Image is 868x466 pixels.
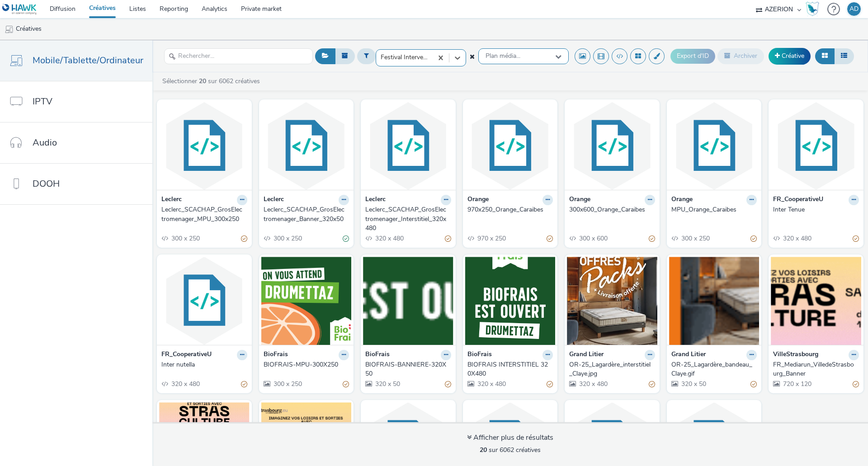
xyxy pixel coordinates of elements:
[569,205,655,214] a: 300x600_Orange_Caraibes
[680,380,706,388] span: 320 x 50
[264,360,346,369] div: BIOFRAIS-MPU-300X250
[273,234,302,243] span: 300 x 250
[849,2,859,16] div: AD
[264,360,349,369] a: BIOFRAIS-MPU-300X250
[569,350,604,360] strong: Grand Litier
[264,205,349,224] a: Leclerc_SCACHAP_GrosElectromenager_Banner_320x50
[750,379,757,389] div: Partiellement valide
[569,195,590,205] strong: Orange
[241,379,247,389] div: Partiellement valide
[467,205,550,214] div: 970x250_Orange_Caraibes
[365,205,451,233] a: Leclerc_SCACHAP_GrosElectromenager_Interstitiel_320x480
[773,205,855,214] div: Inter Tenue
[161,77,264,85] a: Sélectionner sur 6062 créatives
[363,102,453,190] img: Leclerc_SCACHAP_GrosElectromenager_Interstitiel_320x480 visual
[480,446,541,454] span: sur 6062 créatives
[806,2,823,16] a: Hawk Academy
[159,257,250,345] img: Inter nutella visual
[161,360,244,369] div: Inter nutella
[261,257,352,345] img: BIOFRAIS-MPU-300X250 visual
[578,234,608,243] span: 300 x 600
[486,52,520,60] span: Plan média...
[853,234,859,243] div: Partiellement valide
[365,195,386,205] strong: Leclerc
[161,350,212,360] strong: FR_CooperativeU
[467,205,553,214] a: 970x250_Orange_Caraibes
[264,205,346,224] div: Leclerc_SCACHAP_GrosElectromenager_Banner_320x50
[769,48,811,64] a: Créative
[750,234,757,243] div: Partiellement valide
[717,48,764,64] button: Archiver
[365,350,390,360] strong: BioFrais
[569,360,651,379] div: OR-25_Lagardère_interstitiel_Claye.jpg
[773,195,823,205] strong: FR_CooperativeU
[343,234,349,243] div: Valide
[5,25,14,34] img: mobile
[33,177,60,190] span: DOOH
[671,205,757,214] a: MPU_Orange_Caraibes
[476,380,506,388] span: 320 x 480
[241,234,247,243] div: Partiellement valide
[569,360,655,379] a: OR-25_Lagardère_interstitiel_Claye.jpg
[547,379,553,389] div: Partiellement valide
[363,257,453,345] img: BIOFRAIS-BANNIERE-320X50 visual
[264,195,284,205] strong: Leclerc
[465,257,556,345] img: BIOFRAIS INTERSTITIEL 320X480 visual
[806,2,819,16] img: Hawk Academy
[547,234,553,243] div: Partiellement valide
[815,48,835,64] button: Grille
[33,54,143,67] span: Mobile/Tablette/Ordinateur
[669,102,759,190] img: MPU_Orange_Caraibes visual
[773,350,818,360] strong: VilleStrasbourg
[365,360,448,379] div: BIOFRAIS-BANNIERE-320X50
[343,379,349,389] div: Partiellement valide
[161,205,247,224] a: Leclerc_SCACHAP_GrosElectromenager_MPU_300x250
[161,195,182,205] strong: Leclerc
[649,234,655,243] div: Partiellement valide
[467,350,492,360] strong: BioFrais
[773,360,859,379] a: FR_Mediarun_VilledeStrasbourg_Banner
[480,446,487,454] strong: 20
[671,195,693,205] strong: Orange
[649,379,655,389] div: Partiellement valide
[680,234,710,243] span: 300 x 250
[567,102,657,190] img: 300x600_Orange_Caraibes visual
[671,360,754,379] div: OR-25_Lagardère_bandeau_Claye.gif
[671,205,754,214] div: MPU_Orange_Caraibes
[853,379,859,389] div: Partiellement valide
[445,379,451,389] div: Partiellement valide
[782,380,811,388] span: 720 x 120
[170,380,200,388] span: 320 x 480
[476,234,506,243] span: 970 x 250
[771,102,861,190] img: Inter Tenue visual
[578,380,608,388] span: 320 x 480
[567,257,657,345] img: OR-25_Lagardère_interstitiel_Claye.jpg visual
[445,234,451,243] div: Partiellement valide
[465,102,556,190] img: 970x250_Orange_Caraibes visual
[773,205,859,214] a: Inter Tenue
[33,95,52,108] span: IPTV
[374,380,400,388] span: 320 x 50
[569,205,651,214] div: 300x600_Orange_Caraibes
[264,350,288,360] strong: BioFrais
[161,360,247,369] a: Inter nutella
[170,234,200,243] span: 300 x 250
[365,360,451,379] a: BIOFRAIS-BANNIERE-320X50
[199,77,206,85] strong: 20
[771,257,861,345] img: FR_Mediarun_VilledeStrasbourg_Banner visual
[161,205,244,224] div: Leclerc_SCACHAP_GrosElectromenager_MPU_300x250
[374,234,404,243] span: 320 x 480
[670,49,715,63] button: Export d'ID
[782,234,811,243] span: 320 x 480
[669,257,759,345] img: OR-25_Lagardère_bandeau_Claye.gif visual
[467,360,550,379] div: BIOFRAIS INTERSTITIEL 320X480
[467,360,553,379] a: BIOFRAIS INTERSTITIEL 320X480
[2,4,37,15] img: undefined Logo
[261,102,352,190] img: Leclerc_SCACHAP_GrosElectromenager_Banner_320x50 visual
[467,195,489,205] strong: Orange
[273,380,302,388] span: 300 x 250
[834,48,854,64] button: Liste
[33,136,57,149] span: Audio
[671,360,757,379] a: OR-25_Lagardère_bandeau_Claye.gif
